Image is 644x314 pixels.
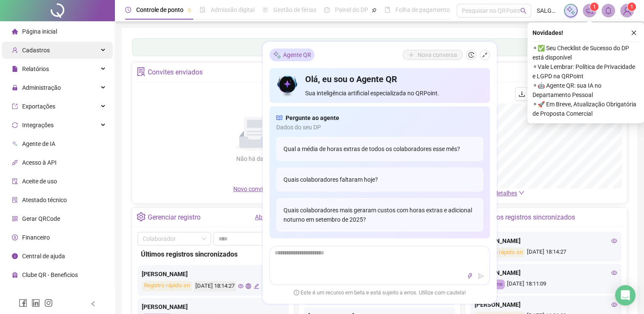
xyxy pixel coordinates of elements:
[475,236,617,245] div: [PERSON_NAME]
[324,7,330,13] span: dashboard
[12,160,18,166] span: api
[22,215,60,222] span: Gerar QRCode
[615,285,635,305] div: Open Intercom Messenger
[148,210,200,225] div: Gerenciar registro
[22,84,61,91] span: Administração
[142,269,284,279] div: [PERSON_NAME]
[532,62,639,81] span: ⚬ Vale Lembrar: Política de Privacidade e LGPD na QRPoint
[194,281,236,291] div: [DATE] 18:14:27
[465,271,475,281] button: thunderbolt
[12,272,18,278] span: gift
[12,178,18,184] span: audit
[12,122,18,128] span: sync
[22,271,78,278] span: Clube QR - Beneficios
[12,253,18,259] span: info-circle
[294,289,299,295] span: exclamation-circle
[476,271,486,281] button: send
[31,299,40,307] span: linkedin
[125,7,131,13] span: clock-circle
[481,210,575,225] div: Últimos registros sincronizados
[475,248,617,257] div: [DATE] 18:14:27
[621,4,633,17] img: 44841
[611,238,617,244] span: eye
[12,29,18,34] span: home
[200,7,206,13] span: file-done
[141,249,285,260] div: Últimos registros sincronizados
[22,178,57,185] span: Aceite de uso
[305,88,483,98] span: Sua inteligência artificial especializada no QRPoint.
[276,113,282,123] span: read
[475,248,525,257] div: Registro rápido on
[22,234,50,241] span: Financeiro
[22,28,57,35] span: Página inicial
[532,43,639,62] span: ⚬ ✅ Seu Checklist de Sucesso do DP está disponível
[22,66,49,72] span: Relatórios
[536,6,559,15] span: SALGADITUS
[255,214,289,220] a: Abrir registro
[631,30,637,36] span: close
[273,50,281,59] img: sparkle-icon.fc2bf0ac1784a2077858766a79e2daf3.svg
[384,7,390,13] span: book
[142,281,192,291] div: Registro rápido on
[254,283,259,289] span: edit
[215,154,294,163] div: Não há dados
[137,67,146,76] span: solution
[44,299,53,307] span: instagram
[12,216,18,222] span: qrcode
[136,6,183,13] span: Controle de ponto
[586,7,593,14] span: notification
[273,6,316,13] span: Gestão de férias
[627,3,636,11] sup: Atualize o seu contato no menu Meus Dados
[604,7,612,14] span: bell
[395,6,450,13] span: Folha de pagamento
[518,190,524,196] span: down
[12,66,18,72] span: file
[482,52,488,58] span: shrink
[238,283,243,289] span: eye
[532,81,639,100] span: ⚬ 🤖 Agente QR: sua IA no Departamento Pessoal
[593,4,596,10] span: 1
[372,8,377,13] span: pushpin
[22,197,67,203] span: Atestado técnico
[142,302,284,311] div: [PERSON_NAME]
[12,85,18,91] span: lock
[590,3,598,11] sup: 1
[484,190,524,197] a: Ver detalhes down
[630,4,633,10] span: 1
[276,198,483,231] div: Quais colaboradores mais geraram custos com horas extras e adicional noturno em setembro de 2025?
[566,6,575,15] img: sparkle-icon.fc2bf0ac1784a2077858766a79e2daf3.svg
[19,299,27,307] span: facebook
[12,234,18,240] span: dollar
[532,28,563,37] span: Novidades !
[187,8,192,13] span: pushpin
[276,73,299,98] img: icon
[475,280,617,289] div: [DATE] 18:11:09
[22,159,57,166] span: Acesso à API
[22,140,55,147] span: Agente de IA
[475,300,617,309] div: [PERSON_NAME]
[22,103,55,110] span: Exportações
[276,123,483,132] span: Dados do seu DP
[403,50,463,60] button: Nova conversa
[12,197,18,203] span: solution
[22,122,54,128] span: Integrações
[611,302,617,308] span: eye
[262,7,268,13] span: sun
[269,49,315,61] div: Agente QR
[22,47,50,54] span: Cadastros
[518,91,525,97] span: download
[467,273,473,279] span: thunderbolt
[468,52,474,58] span: history
[532,100,639,118] span: ⚬ 🚀 Em Breve, Atualização Obrigatória de Proposta Comercial
[475,268,617,277] div: [PERSON_NAME]
[137,212,146,221] span: setting
[211,6,255,13] span: Admissão digital
[294,288,466,297] span: Este é um recurso em beta e está sujeito a erros. Utilize com cautela!
[233,186,276,192] span: Novo convite
[335,6,368,13] span: Painel do DP
[12,47,18,53] span: user-add
[520,8,527,14] span: search
[276,168,483,191] div: Quais colaboradores faltaram hoje?
[12,103,18,109] span: export
[22,253,65,260] span: Central de ajuda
